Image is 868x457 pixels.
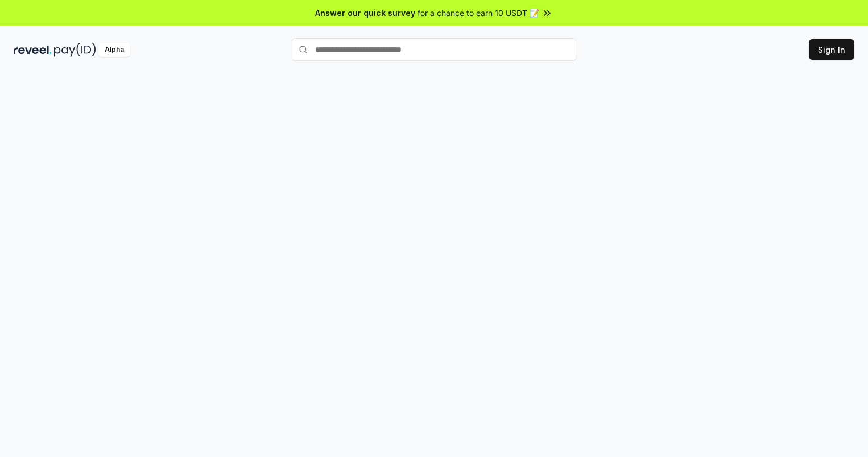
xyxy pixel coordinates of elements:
span: for a chance to earn 10 USDT 📝 [418,7,539,19]
div: Alpha [98,43,130,57]
img: pay_id [54,43,96,57]
img: reveel_dark [14,43,52,57]
button: Sign In [809,39,854,60]
span: Answer our quick survey [315,7,415,19]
